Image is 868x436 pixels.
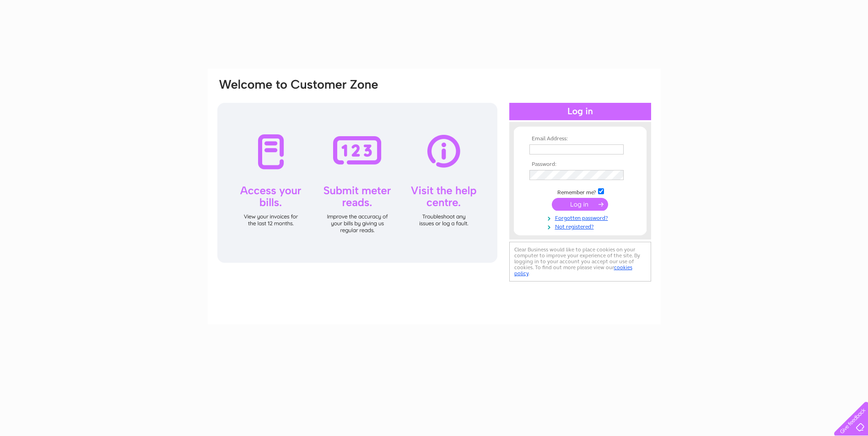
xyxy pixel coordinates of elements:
[527,187,633,196] td: Remember me?
[527,136,633,142] th: Email Address:
[514,264,632,276] a: cookies policy
[527,161,633,168] th: Password:
[529,222,633,230] a: Not registered?
[552,198,608,211] input: Submit
[509,242,651,282] div: Clear Business would like to place cookies on your computer to improve your experience of the sit...
[529,213,633,222] a: Forgotten password?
